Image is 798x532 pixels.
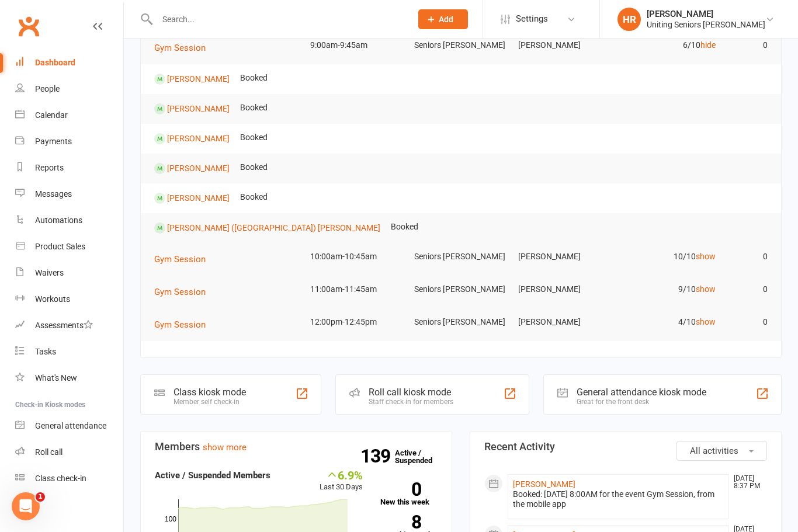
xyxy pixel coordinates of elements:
[690,446,738,456] span: All activities
[235,154,273,181] td: Booked
[203,442,247,453] a: show more
[320,468,363,493] div: Last 30 Days
[15,234,123,260] a: Product Sales
[15,339,123,365] a: Tasks
[617,308,721,336] td: 4/10
[409,243,513,270] td: Seniors [PERSON_NAME]
[167,193,230,202] a: [PERSON_NAME]
[35,58,75,67] div: Dashboard
[647,19,765,30] div: Uniting Seniors [PERSON_NAME]
[439,15,453,24] span: Add
[15,102,123,128] a: Calendar
[155,470,270,481] strong: Active / Suspended Members
[577,398,706,406] div: Great for the front desk
[418,9,468,29] button: Add
[15,155,123,181] a: Reports
[15,365,123,391] a: What's New
[617,243,721,270] td: 10/10
[35,110,68,120] div: Calendar
[409,276,513,303] td: Seniors [PERSON_NAME]
[15,312,123,339] a: Assessments
[513,243,617,270] td: [PERSON_NAME]
[15,181,123,207] a: Messages
[577,387,706,398] div: General attendance kiosk mode
[36,492,45,502] span: 1
[513,276,617,303] td: [PERSON_NAME]
[513,32,617,59] td: [PERSON_NAME]
[35,189,72,199] div: Messages
[12,492,40,520] iframe: Intercom live chat
[696,284,716,294] a: show
[513,479,575,489] a: [PERSON_NAME]
[15,207,123,234] a: Automations
[35,84,60,93] div: People
[305,276,409,303] td: 11:00am-11:45am
[721,276,773,303] td: 0
[700,40,716,50] a: hide
[167,74,230,83] a: [PERSON_NAME]
[15,50,123,76] a: Dashboard
[167,163,230,172] a: [PERSON_NAME]
[154,318,214,332] button: Gym Session
[409,308,513,336] td: Seniors [PERSON_NAME]
[167,222,380,232] a: [PERSON_NAME] ([GEOGRAPHIC_DATA]) [PERSON_NAME]
[154,43,206,53] span: Gym Session
[15,76,123,102] a: People
[35,268,64,277] div: Waivers
[35,373,77,383] div: What's New
[154,285,214,299] button: Gym Session
[728,475,766,490] time: [DATE] 8:37 PM
[235,64,273,92] td: Booked
[15,286,123,312] a: Workouts
[235,94,273,121] td: Booked
[154,287,206,297] span: Gym Session
[35,163,64,172] div: Reports
[15,465,123,492] a: Class kiosk mode
[513,308,617,336] td: [PERSON_NAME]
[174,398,246,406] div: Member self check-in
[167,103,230,113] a: [PERSON_NAME]
[484,441,767,453] h3: Recent Activity
[513,489,723,509] div: Booked: [DATE] 8:00AM for the event Gym Session, from the mobile app
[369,398,453,406] div: Staff check-in for members
[35,347,56,356] div: Tasks
[305,308,409,336] td: 12:00pm-12:45pm
[14,12,43,41] a: Clubworx
[696,252,716,261] a: show
[696,317,716,326] a: show
[676,441,767,461] button: All activities
[15,413,123,439] a: General attendance kiosk mode
[320,468,363,481] div: 6.9%
[35,215,82,225] div: Automations
[721,243,773,270] td: 0
[380,513,421,531] strong: 8
[174,387,246,398] div: Class kiosk mode
[721,32,773,59] td: 0
[154,11,403,27] input: Search...
[617,8,641,31] div: HR
[35,447,63,457] div: Roll call
[380,482,438,506] a: 0New this week
[15,439,123,465] a: Roll call
[35,474,86,483] div: Class check-in
[305,32,409,59] td: 9:00am-9:45am
[617,32,721,59] td: 6/10
[380,481,421,498] strong: 0
[235,124,273,151] td: Booked
[409,32,513,59] td: Seniors [PERSON_NAME]
[154,252,214,266] button: Gym Session
[15,260,123,286] a: Waivers
[305,243,409,270] td: 10:00am-10:45am
[721,308,773,336] td: 0
[154,41,214,55] button: Gym Session
[167,133,230,142] a: [PERSON_NAME]
[386,213,424,241] td: Booked
[35,421,106,430] div: General attendance
[154,254,206,265] span: Gym Session
[395,440,446,473] a: 139Active / Suspended
[15,128,123,155] a: Payments
[516,6,548,32] span: Settings
[369,387,453,398] div: Roll call kiosk mode
[35,321,93,330] div: Assessments
[360,447,395,465] strong: 139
